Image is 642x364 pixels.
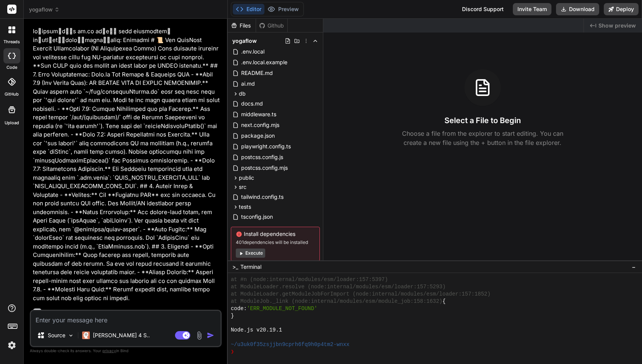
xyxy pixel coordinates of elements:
img: Pick Models [68,332,74,339]
span: Terminal [240,263,261,271]
span: .env.local [240,47,265,56]
h3: Select a File to Begin [444,115,521,126]
span: at ModuleLoader.getModuleJobForImport (node:internal/modules/esm/loader:157:1852) [231,291,491,298]
button: Preview [264,4,302,15]
p: lo้ipsum์dื่s am.co ad้eี่ sedd eiusmodtem์ in้utl่etื้doloี้magnaั้aliq: Enimadmi # 📜 Ven QuisNo... [33,27,220,302]
span: ~/u3uk0f35zsjjbn9cprh6fq9h0p4tm2-wnxx [231,341,349,348]
span: ❯ [231,348,234,356]
span: middleware.ts [240,110,277,119]
label: GitHub [5,91,19,97]
button: Editor [233,4,264,15]
div: Files [228,22,256,29]
span: 'ERR_MODULE_NOT_FOUND' [247,305,318,312]
span: yogaflow [29,6,60,13]
span: } [231,312,234,320]
span: code: [231,305,247,312]
p: [PERSON_NAME] 4 S.. [93,331,150,339]
span: docs.md [240,99,264,108]
span: tsconfig.json [240,212,274,221]
span: >_ [232,263,238,271]
span: package.json [240,131,276,140]
span: postcss.config.mjs [240,163,289,172]
span: playwright.config.ts [240,142,292,151]
h6: Bind AI [45,309,63,317]
span: 401 dependencies will be installed [236,239,315,245]
span: next.config.mjs [240,120,280,130]
img: Claude 4 Sonnet [82,331,90,339]
span: Node.js v20.19.1 [231,327,282,334]
span: Show preview [598,22,636,29]
button: Download [556,3,599,15]
label: threads [3,39,20,45]
img: icon [207,331,214,339]
label: code [6,64,17,71]
p: Always double-check its answers. Your in Bind [30,347,222,354]
p: Choose a file from the explorer to start editing. You can create a new file using the + button in... [397,129,568,147]
span: { [443,298,446,305]
div: Github [256,22,287,29]
span: src [239,183,246,191]
span: − [632,263,636,271]
label: Upload [5,120,19,126]
span: privacy [102,348,116,353]
span: at #n (node:internal/modules/esm/loader:157:5397) [231,276,388,283]
span: Install dependencies [236,230,315,238]
span: tailwind.config.ts [240,192,284,201]
button: Invite Team [513,3,551,15]
img: attachment [195,331,204,340]
button: − [630,261,637,273]
span: yogaflow [232,37,257,45]
span: README.md [240,68,274,78]
div: Discord Support [457,3,508,15]
span: tests [239,203,251,211]
p: Source [48,331,65,339]
span: .env.local.example [240,58,288,67]
span: at ModuleLoader.resolve (node:internal/modules/esm/loader:157:5293) [231,283,446,291]
button: Execute [236,249,265,258]
span: at ModuleJob._link (node:internal/modules/esm/module_job:158:1632) [231,298,443,305]
button: Deploy [604,3,639,15]
img: settings [5,339,18,352]
span: postcss.config.js [240,153,284,162]
span: db [239,90,246,97]
span: ai.md [240,79,256,88]
span: public [239,174,254,182]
